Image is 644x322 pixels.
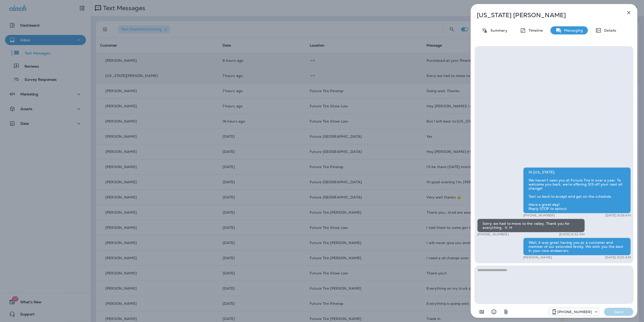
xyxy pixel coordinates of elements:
[523,213,555,217] p: [PHONE_NUMBER]
[477,219,585,232] div: Sorry we had to move to the valley. Thank you for everything. V. H
[557,310,592,314] p: [PHONE_NUMBER]
[605,213,631,217] p: [DATE] 8:28 AM
[602,28,616,32] p: Details
[489,307,499,317] button: Select an emoji
[605,255,631,259] p: [DATE] 9:20 AM
[488,28,507,32] p: Summary
[526,28,543,32] p: Timeline
[559,232,585,236] p: [DATE] 8:32 AM
[562,28,583,32] p: Messaging
[477,12,615,19] p: [US_STATE] [PERSON_NAME]
[477,307,487,317] button: Add in a premade template
[549,309,599,315] div: +1 (928) 232-1970
[523,167,631,213] div: Hi [US_STATE], We haven’t seen you at Future Tire in over a year. To welcome you back, we’re offe...
[523,255,552,259] p: [PERSON_NAME]
[523,238,631,255] div: Well, it was great having you as a customer and member of our extended family. We wish you the be...
[477,232,509,236] p: [PHONE_NUMBER]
